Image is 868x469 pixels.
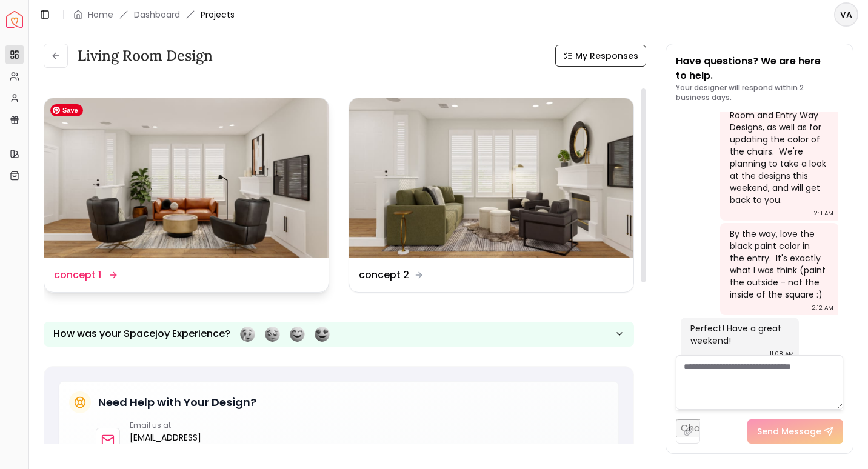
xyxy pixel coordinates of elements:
[730,85,826,206] div: Hi there! Thank you so much for the Living Room and Entry Way Designs, as well as for updating th...
[575,50,638,62] span: My Responses
[44,98,329,293] a: concept 1concept 1
[73,8,235,21] nav: breadcrumb
[50,104,83,116] span: Save
[814,207,833,219] div: 2:11 AM
[6,11,23,28] img: Spacejoy Logo
[44,322,634,347] button: How was your Spacejoy Experience?Feeling terribleFeeling badFeeling goodFeeling awesome
[770,348,794,360] div: 11:08 AM
[359,268,409,282] dd: concept 2
[130,421,210,430] p: Email us at
[98,394,256,411] h5: Need Help with Your Design?
[201,8,235,21] span: Projects
[78,46,213,65] h3: Living Room design
[44,98,329,258] img: concept 1
[690,322,787,347] div: Perfect! Have a great weekend!
[134,8,180,21] a: Dashboard
[812,302,833,314] div: 2:12 AM
[730,228,826,301] div: By the way, love the black paint color in the entry. It's exactly what I was think (paint the out...
[835,4,857,25] span: VA
[555,45,646,67] button: My Responses
[349,98,633,258] img: concept 2
[54,268,101,282] dd: concept 1
[88,8,113,21] a: Home
[130,430,210,459] a: [EMAIL_ADDRESS][DOMAIN_NAME]
[676,54,843,83] p: Have questions? We are here to help.
[834,2,858,27] button: VA
[6,11,23,28] a: Spacejoy
[53,327,230,341] p: How was your Spacejoy Experience?
[349,98,634,293] a: concept 2concept 2
[676,83,843,102] p: Your designer will respond within 2 business days.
